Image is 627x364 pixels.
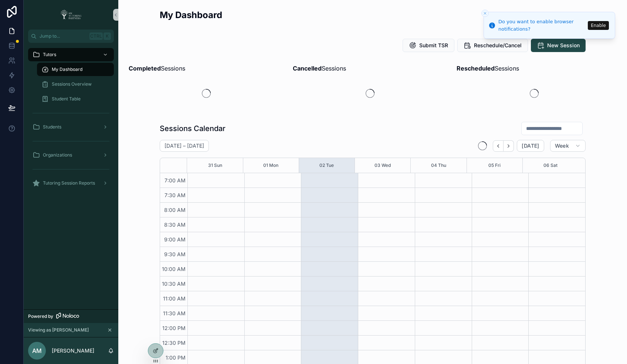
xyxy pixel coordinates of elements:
[160,281,187,287] span: 10:30 AM
[28,176,114,190] a: Tutoring Session Reports
[40,33,87,39] span: Jump to...
[160,123,226,134] h1: Sessions Calendar
[28,48,114,61] a: Tutors
[37,63,114,76] a: My Dashboard
[555,142,569,149] span: Week
[488,158,501,173] button: 05 Fri
[550,140,586,152] button: Week
[162,222,187,228] span: 8:30 AM
[543,158,557,173] button: 06 Sat
[104,33,110,39] span: K
[43,180,95,186] span: Tutoring Session Reports
[43,52,56,58] span: Tutors
[160,9,222,21] h2: My Dashboard
[37,78,114,91] a: Sessions Overview
[522,142,539,149] span: [DATE]
[129,65,161,72] strong: Completed
[293,64,346,73] span: Sessions
[208,158,222,173] button: 31 Sun
[160,325,187,331] span: 12:00 PM
[457,39,528,52] button: Reschedule/Cancel
[43,124,61,130] span: Students
[24,43,118,199] div: scrollable content
[293,65,322,72] strong: Cancelled
[32,346,42,355] span: AM
[431,158,446,173] button: 04 Thu
[403,39,454,52] button: Submit TSR
[52,81,92,87] span: Sessions Overview
[28,148,114,162] a: Organizations
[52,66,82,72] span: My Dashboard
[165,142,204,150] h2: [DATE] – [DATE]
[161,295,187,302] span: 11:00 AM
[24,309,118,323] a: Powered by
[160,340,187,346] span: 12:30 PM
[162,207,187,213] span: 8:00 AM
[457,65,495,72] strong: Rescheduled
[160,266,187,272] span: 10:00 AM
[162,251,187,257] span: 9:30 AM
[419,42,448,49] span: Submit TSR
[52,96,81,102] span: Student Table
[164,354,187,361] span: 1:00 PM
[263,158,278,173] button: 01 Mon
[37,92,114,106] a: Student Table
[58,9,84,21] img: App logo
[162,236,187,243] span: 9:00 AM
[457,64,519,73] span: Sessions
[517,140,544,152] button: [DATE]
[43,152,72,158] span: Organizations
[531,39,586,52] button: New Session
[89,32,103,40] span: Ctrl
[547,42,580,49] span: New Session
[28,327,89,333] span: Viewing as [PERSON_NAME]
[28,30,114,43] button: Jump to...CtrlK
[588,21,609,30] button: Enable
[374,158,391,173] button: 03 Wed
[129,64,185,73] span: Sessions
[161,310,187,316] span: 11:30 AM
[474,42,522,49] span: Reschedule/Cancel
[28,120,114,134] a: Students
[498,18,586,32] div: Do you want to enable browser notifications?
[52,347,94,354] p: [PERSON_NAME]
[28,313,53,319] span: Powered by
[319,158,334,173] button: 02 Tue
[163,177,187,183] span: 7:00 AM
[493,140,504,152] button: Back
[163,192,187,198] span: 7:30 AM
[481,10,489,17] button: Close toast
[504,140,514,152] button: Next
